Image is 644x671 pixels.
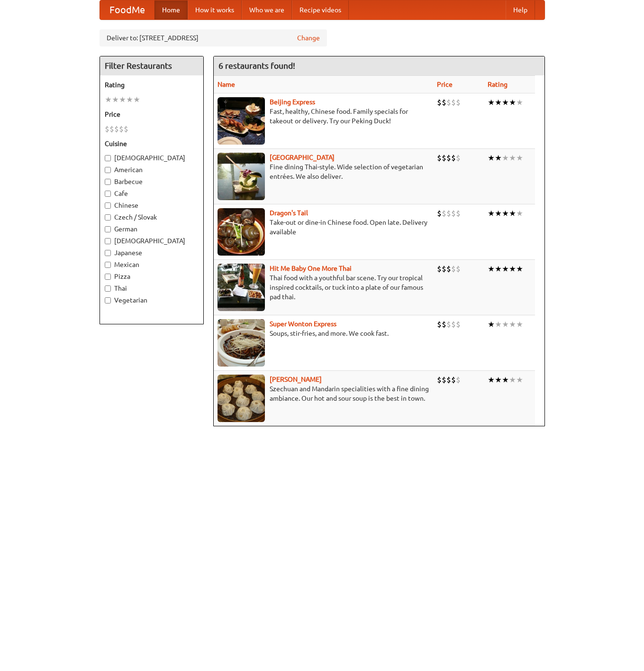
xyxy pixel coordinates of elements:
h5: Price [105,110,199,119]
li: ★ [516,375,523,385]
li: ★ [126,94,133,105]
li: $ [437,153,442,163]
li: ★ [495,97,502,108]
li: $ [446,208,451,219]
b: [GEOGRAPHIC_DATA] [270,154,335,161]
label: Vegetarian [105,295,199,305]
h5: Cuisine [105,139,199,148]
li: ★ [516,264,523,274]
li: $ [446,375,451,385]
li: $ [105,124,109,134]
li: $ [119,124,124,134]
div: Deliver to: [STREET_ADDRESS] [100,29,327,46]
li: $ [456,153,461,163]
li: ★ [488,97,495,108]
p: Thai food with a youthful bar scene. Try our tropical inspired cocktails, or tuck into a plate of... [218,273,430,302]
label: Thai [105,284,199,293]
label: Chinese [105,201,199,210]
label: [DEMOGRAPHIC_DATA] [105,236,199,246]
label: Cafe [105,189,199,198]
p: Take-out or dine-in Chinese food. Open late. Delivery available [218,218,430,237]
a: Price [437,81,453,88]
a: Who we are [242,0,292,19]
img: superwonton.jpg [218,319,265,367]
label: Japanese [105,248,199,257]
label: German [105,224,199,234]
li: $ [437,97,442,108]
li: $ [456,208,461,219]
img: shandong.jpg [218,375,265,422]
img: babythai.jpg [218,264,265,311]
li: ★ [516,208,523,219]
label: Pizza [105,272,199,281]
b: [PERSON_NAME] [270,376,322,383]
li: ★ [502,264,509,274]
p: Soups, stir-fries, and more. We cook fast. [218,329,430,338]
li: ★ [133,94,140,105]
li: $ [451,375,456,385]
li: ★ [119,94,126,105]
img: dragon.jpg [218,208,265,256]
li: ★ [488,319,495,330]
label: American [105,165,199,175]
h4: Filter Restaurants [100,56,203,75]
li: $ [446,319,451,330]
li: $ [446,264,451,274]
input: [DEMOGRAPHIC_DATA] [105,155,111,161]
li: ★ [495,208,502,219]
img: beijing.jpg [218,97,265,145]
label: Barbecue [105,177,199,186]
li: $ [442,97,446,108]
li: ★ [488,264,495,274]
li: ★ [502,208,509,219]
input: Czech / Slovak [105,214,111,221]
li: $ [437,375,442,385]
li: ★ [105,94,112,105]
li: $ [456,375,461,385]
input: Pizza [105,274,111,280]
li: ★ [495,264,502,274]
li: ★ [509,208,516,219]
p: Fine dining Thai-style. Wide selection of vegetarian entrées. We also deliver. [218,162,430,181]
a: Dragon's Tail [270,209,308,217]
li: $ [451,153,456,163]
li: $ [114,124,119,134]
input: Japanese [105,250,111,256]
input: [DEMOGRAPHIC_DATA] [105,238,111,244]
li: $ [442,153,446,163]
li: ★ [502,319,509,330]
li: $ [437,208,442,219]
label: [DEMOGRAPHIC_DATA] [105,153,199,163]
li: ★ [495,375,502,385]
li: ★ [495,153,502,163]
li: ★ [509,375,516,385]
h5: Rating [105,80,199,90]
li: $ [437,264,442,274]
ng-pluralize: 6 restaurants found! [218,61,295,70]
p: Szechuan and Mandarin specialities with a fine dining ambiance. Our hot and sour soup is the best... [218,384,430,403]
input: Mexican [105,262,111,268]
input: Vegetarian [105,297,111,303]
li: $ [442,319,446,330]
a: FoodMe [100,0,154,19]
input: Barbecue [105,179,111,185]
li: $ [109,124,114,134]
li: $ [446,97,451,108]
label: Mexican [105,260,199,269]
li: ★ [502,153,509,163]
li: ★ [516,319,523,330]
li: ★ [509,264,516,274]
li: $ [451,264,456,274]
li: $ [124,124,128,134]
b: Hit Me Baby One More Thai [270,265,352,272]
li: $ [442,264,446,274]
input: Thai [105,285,111,292]
li: $ [437,319,442,330]
a: Rating [488,81,508,88]
p: Fast, healthy, Chinese food. Family specials for takeout or delivery. Try our Peking Duck! [218,107,430,126]
li: $ [456,319,461,330]
a: Recipe videos [292,0,349,19]
a: Super Wonton Express [270,320,336,328]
